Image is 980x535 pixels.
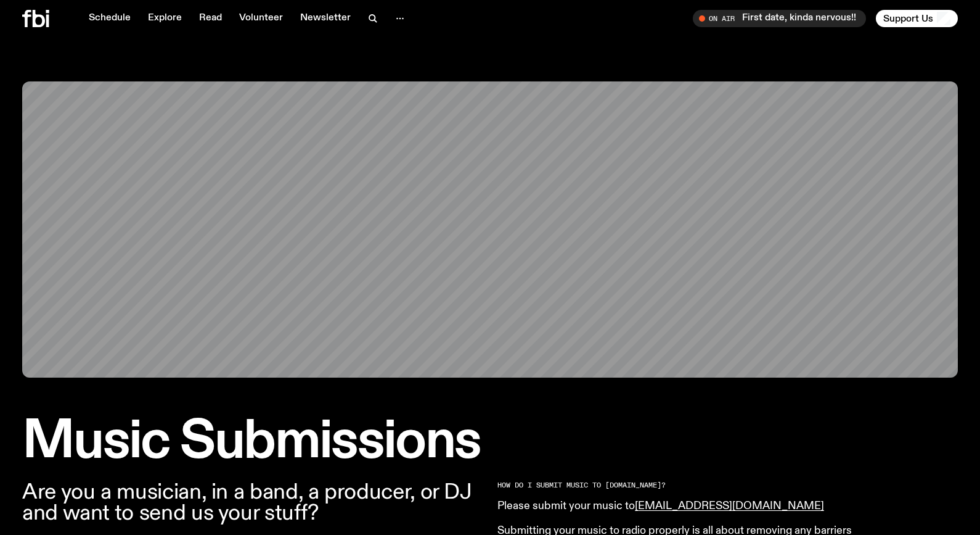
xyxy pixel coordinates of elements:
[141,10,189,27] a: Explore
[876,10,958,27] button: Support Us
[497,500,852,513] p: Please submit your music to
[635,500,824,512] a: [EMAIL_ADDRESS][DOMAIN_NAME]
[192,10,229,27] a: Read
[497,482,852,489] h2: HOW DO I SUBMIT MUSIC TO [DOMAIN_NAME]?
[22,482,483,524] p: Are you a musician, in a band, a producer, or DJ and want to send us your stuff?
[232,10,290,27] a: Volunteer
[693,10,866,27] button: On AirFirst date, kinda nervous!!
[293,10,358,27] a: Newsletter
[883,13,933,24] span: Support Us
[81,10,138,27] a: Schedule
[22,417,958,467] h1: Music Submissions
